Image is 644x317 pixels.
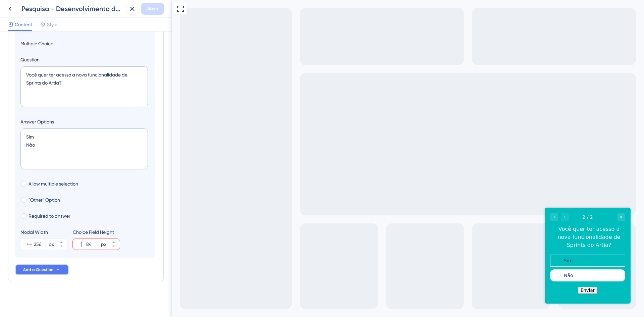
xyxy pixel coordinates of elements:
[20,118,149,126] label: Answer Options
[49,240,54,248] div: px
[108,244,120,250] button: px
[55,239,67,244] button: px
[15,20,32,29] span: Content
[15,264,69,275] button: Add a Question
[108,239,120,244] button: px
[20,40,149,48] span: Multiple Choice
[141,3,164,15] button: Save
[147,5,158,13] span: Save
[23,267,53,272] span: Add a Question
[373,208,459,304] iframe: UserGuiding Survey
[29,196,60,204] span: "Other" Option
[20,56,149,64] label: Question
[21,4,123,13] div: Pesquisa - Desenvolvimento de software
[47,20,57,29] span: Style
[20,66,148,107] textarea: Você quer ter acesso a nova funcionalidade de Sprints do Artia?
[101,240,106,248] div: px
[73,228,120,236] div: Choice Field Height
[20,128,148,169] textarea: Sim Não
[20,228,67,236] div: Modal Width
[29,180,78,188] span: Allow multiple selection
[29,212,70,220] span: Required to answer
[55,244,67,250] button: px
[34,240,47,248] input: px
[86,240,100,248] input: px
